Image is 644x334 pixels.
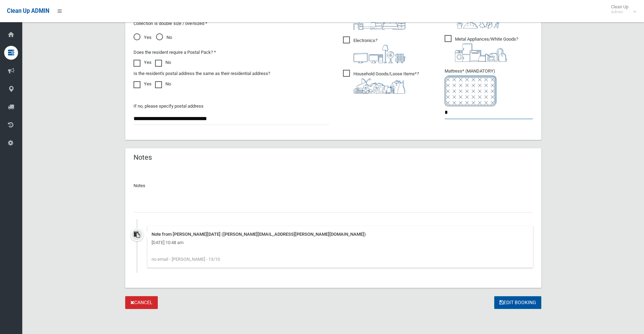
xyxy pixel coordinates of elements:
img: e7408bece873d2c1783593a074e5cb2f.png [445,75,497,106]
a: Cancel [125,296,158,309]
span: Mattress* (MANDATORY) [445,68,533,106]
span: Metal Appliances/White Goods [445,35,518,62]
img: 36c1b0289cb1767239cdd3de9e694f19.png [455,43,507,62]
div: Note from [PERSON_NAME][DATE] ([PERSON_NAME][EMAIL_ADDRESS][PERSON_NAME][DOMAIN_NAME]) [152,230,529,239]
button: Edit Booking [494,296,541,309]
label: Yes [134,80,152,88]
header: Notes [125,151,160,164]
i: ? [455,36,518,62]
span: Clean Up [608,4,635,15]
span: Yes [134,33,152,42]
label: Does the resident require a Postal Pack? * [134,48,216,57]
span: no email - [PERSON_NAME] - 13/10 [152,257,220,262]
span: No [156,33,172,42]
span: Electronics [343,36,405,63]
label: Yes [134,58,152,67]
span: Clean Up ADMIN [7,8,49,14]
p: Collection is double size / oversized * [134,19,329,28]
i: ? [353,71,419,94]
p: Notes [134,182,533,190]
label: No [155,80,171,88]
span: Household Goods/Loose Items* [343,70,419,94]
img: 394712a680b73dbc3d2a6a3a7ffe5a07.png [353,45,405,63]
small: Admin [611,9,628,15]
label: Is the resident's postal address the same as their residential address? [134,69,270,78]
i: ? [353,38,405,63]
div: [DATE] 10:48 am [152,239,529,247]
label: No [155,58,171,67]
label: If no, please specify postal address [134,102,204,110]
img: b13cc3517677393f34c0a387616ef184.png [353,78,405,94]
